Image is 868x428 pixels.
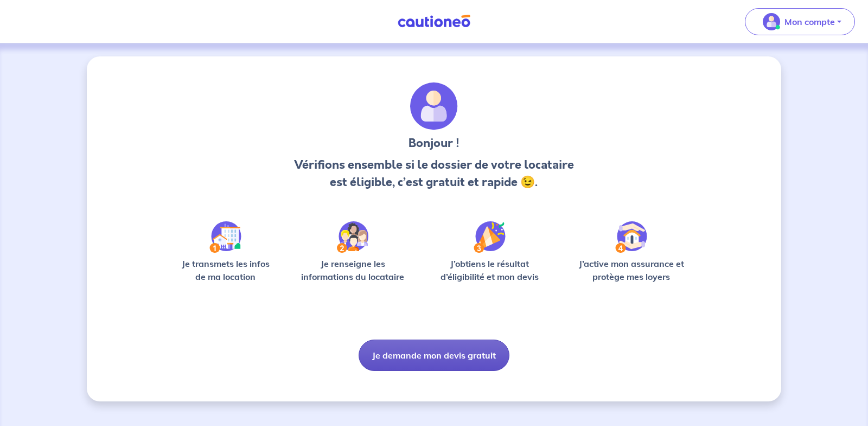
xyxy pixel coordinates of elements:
p: J’active mon assurance et protège mes loyers [568,257,694,283]
p: Je renseigne les informations du locataire [295,257,411,283]
img: archivate [410,82,458,130]
p: Mon compte [784,15,835,28]
p: Vérifions ensemble si le dossier de votre locataire est éligible, c’est gratuit et rapide 😉. [291,156,577,191]
img: /static/f3e743aab9439237c3e2196e4328bba9/Step-3.svg [474,221,506,253]
p: J’obtiens le résultat d’éligibilité et mon devis [429,257,551,283]
p: Je transmets les infos de ma location [174,257,277,283]
img: /static/c0a346edaed446bb123850d2d04ad552/Step-2.svg [337,221,368,253]
img: illu_account_valid_menu.svg [763,13,780,30]
button: Je demande mon devis gratuit [359,340,509,371]
img: Cautioneo [393,15,475,28]
button: illu_account_valid_menu.svgMon compte [745,8,855,35]
h3: Bonjour ! [291,135,577,152]
img: /static/bfff1cf634d835d9112899e6a3df1a5d/Step-4.svg [615,221,647,253]
img: /static/90a569abe86eec82015bcaae536bd8e6/Step-1.svg [209,221,241,253]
